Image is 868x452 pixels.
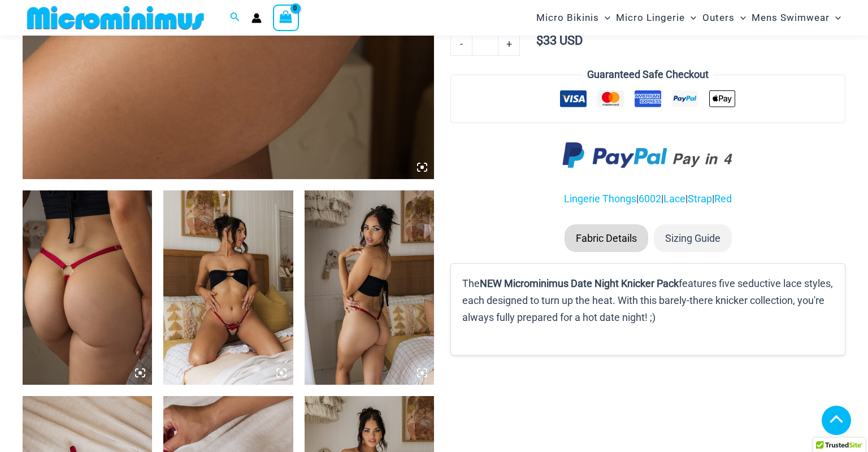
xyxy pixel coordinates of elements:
[663,193,685,205] a: Lace
[536,33,583,47] bdi: 33 USD
[688,193,712,205] a: Strap
[163,190,293,385] img: Carla Red 6002 Bottom
[532,2,845,34] nav: Site Navigation
[583,66,713,83] legend: Guaranteed Safe Checkout
[613,3,699,32] a: Micro LingerieMenu ToggleMenu Toggle
[735,3,746,32] span: Menu Toggle
[749,3,844,32] a: Mens SwimwearMenu ToggleMenu Toggle
[230,11,240,25] a: Search icon link
[23,190,152,385] img: Carla Red 6002 Bottom
[714,193,732,205] a: Red
[536,33,543,47] span: $
[700,3,749,32] a: OutersMenu ToggleMenu Toggle
[752,3,830,32] span: Mens Swimwear
[450,32,472,56] a: -
[462,275,834,325] p: The features five seductive lace styles, each designed to turn up the heat. With this barely-ther...
[685,3,696,32] span: Menu Toggle
[498,32,520,56] a: +
[450,190,845,207] p: | | | |
[533,3,613,32] a: Micro BikinisMenu ToggleMenu Toggle
[654,224,732,253] li: Sizing Guide
[251,13,262,23] a: Account icon link
[830,3,841,32] span: Menu Toggle
[564,193,636,205] a: Lingerie Thongs
[472,32,498,56] input: Product quantity
[23,5,209,31] img: MM SHOP LOGO FLAT
[536,3,599,32] span: Micro Bikinis
[639,193,661,205] a: 6002
[616,3,685,32] span: Micro Lingerie
[480,277,679,289] b: NEW Microminimus Date Night Knicker Pack
[565,224,648,253] li: Fabric Details
[599,3,610,32] span: Menu Toggle
[273,5,299,31] a: View Shopping Cart, empty
[702,3,735,32] span: Outers
[305,190,434,385] img: Carla Red 6002 Bottom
